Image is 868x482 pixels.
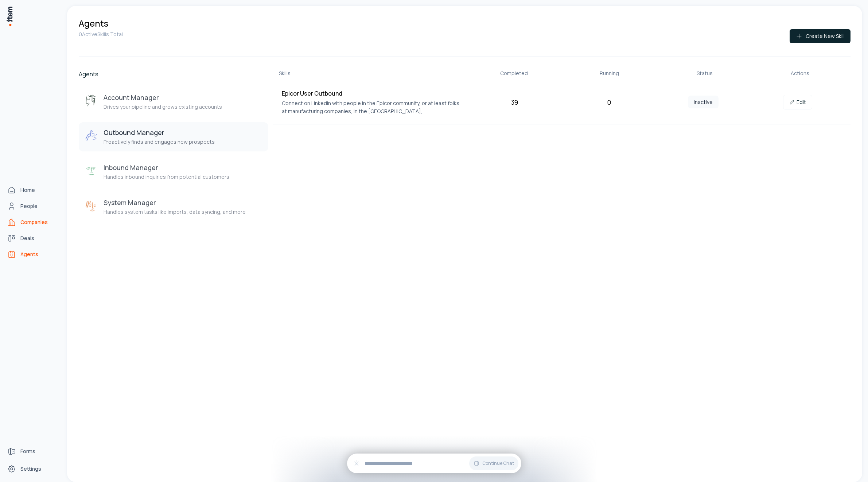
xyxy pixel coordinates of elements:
[104,198,246,207] h3: System Manager
[565,97,653,107] div: 0
[104,208,246,216] p: Handles system tasks like imports, data syncing, and more
[79,18,108,29] h1: Agents
[85,200,98,213] img: System Manager
[565,70,654,77] div: Running
[4,462,60,476] a: Settings
[4,215,60,230] a: Companies
[104,103,222,111] p: Drives your pipeline and grows existing accounts
[85,165,98,178] img: Inbound Manager
[471,97,559,107] div: 39
[79,31,123,38] p: 0 Active Skills Total
[79,192,268,221] button: System ManagerSystem ManagerHandles system tasks like imports, data syncing, and more
[6,6,13,27] img: Item Brain Logo
[104,93,222,102] h3: Account Manager
[469,456,518,470] button: Continue Chat
[104,138,215,146] p: Proactively finds and engages new prospects
[282,89,464,98] h4: Epicor User Outbound
[4,444,60,459] a: Forms
[20,448,35,455] span: Forms
[482,460,514,466] span: Continue Chat
[4,199,60,213] a: People
[279,70,464,77] div: Skills
[20,235,34,242] span: Deals
[85,130,98,143] img: Outbound Manager
[79,70,268,78] h2: Agents
[282,99,464,115] p: Connect on LinkedIn with people in the Epicor community, or at least folks at manufacturing compa...
[688,96,719,108] span: inactive
[4,247,60,262] a: Agents
[20,203,38,210] span: People
[85,95,98,108] img: Account Manager
[104,128,215,137] h3: Outbound Manager
[104,163,229,172] h3: Inbound Manager
[4,183,60,197] a: Home
[660,70,749,77] div: Status
[20,251,38,258] span: Agents
[104,173,229,181] p: Handles inbound inquiries from potential customers
[20,186,35,194] span: Home
[347,454,521,473] div: Continue Chat
[20,465,41,473] span: Settings
[79,87,268,116] button: Account ManagerAccount ManagerDrives your pipeline and grows existing accounts
[783,95,812,109] a: Edit
[79,157,268,186] button: Inbound ManagerInbound ManagerHandles inbound inquiries from potential customers
[79,122,268,151] button: Outbound ManagerOutbound ManagerProactively finds and engages new prospects
[4,231,60,246] a: Deals
[790,29,851,43] button: Create New Skill
[20,219,48,226] span: Companies
[470,70,559,77] div: Completed
[755,70,845,77] div: Actions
